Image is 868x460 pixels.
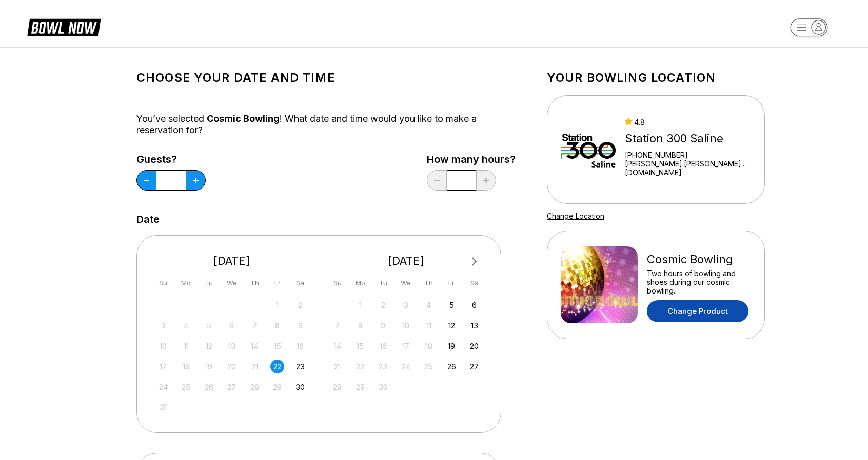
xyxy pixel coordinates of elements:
[625,151,751,159] div: [PHONE_NUMBER]
[353,380,367,394] div: Not available Monday, September 29th, 2025
[330,276,344,290] div: Su
[625,132,751,145] div: Station 300 Saline
[399,319,413,332] div: Not available Wednesday, September 10th, 2025
[561,246,638,323] img: Cosmic Bowling
[248,319,262,332] div: Not available Thursday, August 7th, 2025
[376,380,390,394] div: Not available Tuesday, September 30th, 2025
[270,276,284,290] div: Fr
[327,254,486,268] div: [DATE]
[547,71,765,85] h1: Your bowling location
[547,212,604,220] a: Change Location
[422,319,436,332] div: Not available Thursday, September 11th, 2025
[248,360,262,373] div: Not available Thursday, August 21st, 2025
[136,154,206,165] label: Guests?
[156,339,170,353] div: Not available Sunday, August 10th, 2025
[270,298,284,312] div: Not available Friday, August 1st, 2025
[179,339,193,353] div: Not available Monday, August 11th, 2025
[625,159,751,177] a: [PERSON_NAME].[PERSON_NAME]...[DOMAIN_NAME]
[376,298,390,312] div: Not available Tuesday, September 2nd, 2025
[270,380,284,394] div: Not available Friday, August 29th, 2025
[156,380,170,394] div: Not available Sunday, August 24th, 2025
[293,276,307,290] div: Sa
[156,319,170,332] div: Not available Sunday, August 3rd, 2025
[202,319,216,332] div: Not available Tuesday, August 5th, 2025
[248,339,262,353] div: Not available Thursday, August 14th, 2025
[202,380,216,394] div: Not available Tuesday, August 26th, 2025
[399,298,413,312] div: Not available Wednesday, September 3rd, 2025
[353,298,367,312] div: Not available Monday, September 1st, 2025
[293,360,307,373] div: Choose Saturday, August 23rd, 2025
[647,253,751,266] div: Cosmic Bowling
[376,319,390,332] div: Not available Tuesday, September 9th, 2025
[445,360,459,373] div: Choose Friday, September 26th, 2025
[625,118,751,127] div: 4.8
[376,276,390,290] div: Tu
[179,319,193,332] div: Not available Monday, August 4th, 2025
[225,360,239,373] div: Not available Wednesday, August 20th, 2025
[329,297,483,394] div: month 2025-09
[467,298,481,312] div: Choose Saturday, September 6th, 2025
[293,339,307,353] div: Not available Saturday, August 16th, 2025
[466,254,483,270] button: Next Month
[152,254,311,268] div: [DATE]
[202,339,216,353] div: Not available Tuesday, August 12th, 2025
[353,360,367,373] div: Not available Monday, September 22nd, 2025
[427,154,516,165] label: How many hours?
[422,360,436,373] div: Not available Thursday, September 25th, 2025
[248,380,262,394] div: Not available Thursday, August 28th, 2025
[136,71,516,85] h1: Choose your Date and time
[647,300,748,322] a: Change Product
[156,276,170,290] div: Su
[445,339,459,353] div: Choose Friday, September 19th, 2025
[136,214,160,225] label: Date
[136,113,516,136] div: You’ve selected ! What date and time would you like to make a reservation for?
[376,339,390,353] div: Not available Tuesday, September 16th, 2025
[353,339,367,353] div: Not available Monday, September 15th, 2025
[467,360,481,373] div: Choose Saturday, September 27th, 2025
[179,276,193,290] div: Mo
[467,339,481,353] div: Choose Saturday, September 20th, 2025
[422,339,436,353] div: Not available Thursday, September 18th, 2025
[445,319,459,332] div: Choose Friday, September 12th, 2025
[270,339,284,353] div: Not available Friday, August 15th, 2025
[225,339,239,353] div: Not available Wednesday, August 13th, 2025
[225,276,239,290] div: We
[353,319,367,332] div: Not available Monday, September 8th, 2025
[156,360,170,373] div: Not available Sunday, August 17th, 2025
[467,319,481,332] div: Choose Saturday, September 13th, 2025
[225,319,239,332] div: Not available Wednesday, August 6th, 2025
[445,298,459,312] div: Choose Friday, September 5th, 2025
[293,298,307,312] div: Not available Saturday, August 2nd, 2025
[353,276,367,290] div: Mo
[202,360,216,373] div: Not available Tuesday, August 19th, 2025
[179,360,193,373] div: Not available Monday, August 18th, 2025
[293,380,307,394] div: Choose Saturday, August 30th, 2025
[202,276,216,290] div: Tu
[270,360,284,373] div: Choose Friday, August 22nd, 2025
[376,360,390,373] div: Not available Tuesday, September 23rd, 2025
[293,319,307,332] div: Not available Saturday, August 9th, 2025
[155,297,309,414] div: month 2025-08
[647,269,751,295] div: Two hours of bowling and shoes during our cosmic bowling.
[445,276,459,290] div: Fr
[248,276,262,290] div: Th
[422,276,436,290] div: Th
[330,339,344,353] div: Not available Sunday, September 14th, 2025
[330,380,344,394] div: Not available Sunday, September 28th, 2025
[270,319,284,332] div: Not available Friday, August 8th, 2025
[561,111,616,188] img: Station 300 Saline
[207,113,280,124] span: Cosmic Bowling
[399,339,413,353] div: Not available Wednesday, September 17th, 2025
[330,360,344,373] div: Not available Sunday, September 21st, 2025
[467,276,481,290] div: Sa
[422,298,436,312] div: Not available Thursday, September 4th, 2025
[156,400,170,414] div: Not available Sunday, August 31st, 2025
[399,276,413,290] div: We
[399,360,413,373] div: Not available Wednesday, September 24th, 2025
[179,380,193,394] div: Not available Monday, August 25th, 2025
[330,319,344,332] div: Not available Sunday, September 7th, 2025
[225,380,239,394] div: Not available Wednesday, August 27th, 2025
